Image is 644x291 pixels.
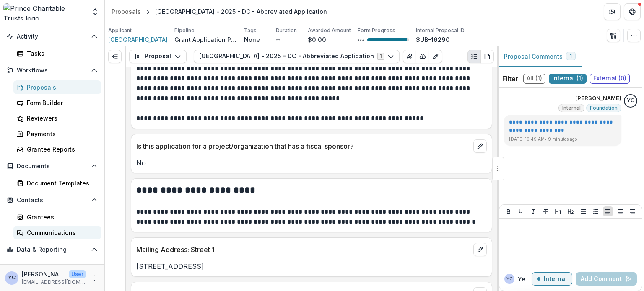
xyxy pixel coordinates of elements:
[416,27,465,34] p: Internal Proposal ID
[473,139,487,153] button: edit
[27,179,94,188] div: Document Templates
[13,80,101,94] a: Proposals
[403,50,416,63] button: View Attached Files
[108,35,168,44] a: [GEOGRAPHIC_DATA]
[590,74,630,84] span: External ( 0 )
[17,33,88,40] span: Activity
[194,50,400,63] button: [GEOGRAPHIC_DATA] - 2025 - DC - Abbreviated Application1
[624,3,641,20] button: Get Help
[544,276,567,283] p: Internal
[136,158,487,168] p: No
[276,35,280,44] p: ∞
[155,7,327,16] div: [GEOGRAPHIC_DATA] - 2025 - DC - Abbreviated Application
[27,213,94,221] div: Grantees
[22,278,86,286] p: [EMAIL_ADDRESS][DOMAIN_NAME]
[13,111,101,125] a: Reviewers
[532,272,572,286] button: Internal
[27,129,94,138] div: Payments
[553,206,563,216] button: Heading 1
[562,105,581,111] span: Internal
[528,206,538,216] button: Italicize
[308,35,326,44] p: $0.00
[358,27,395,34] p: Form Progress
[27,228,94,237] div: Communications
[541,206,551,216] button: Strike
[3,193,101,207] button: Open Contacts
[136,261,487,271] p: [STREET_ADDRESS]
[578,206,588,216] button: Bullet List
[17,163,88,170] span: Documents
[504,206,514,216] button: Bold
[22,270,65,278] p: [PERSON_NAME]
[89,273,99,283] button: More
[244,27,257,34] p: Tags
[13,127,101,141] a: Payments
[473,243,487,256] button: edit
[518,275,532,283] p: Yena C
[27,114,94,123] div: Reviewers
[108,27,132,34] p: Applicant
[516,206,526,216] button: Underline
[523,74,545,84] span: All ( 1 )
[27,49,94,58] div: Tasks
[590,105,618,111] span: Foundation
[136,141,470,151] p: Is this application for a project/organization that has a fiscal sponsor?
[13,210,101,224] a: Grantees
[17,197,88,204] span: Contacts
[17,67,88,74] span: Workflows
[174,35,237,44] p: Grant Application Process
[108,5,330,18] nav: breadcrumb
[603,206,613,216] button: Align Left
[13,96,101,110] a: Form Builder
[416,35,450,44] p: SUB-16290
[108,5,144,18] a: Proposals
[3,243,101,256] button: Open Data & Reporting
[3,64,101,77] button: Open Workflows
[509,136,616,142] p: [DATE] 10:49 AM • 9 minutes ago
[497,46,582,67] button: Proposal Comments
[13,226,101,239] a: Communications
[590,206,600,216] button: Ordered List
[27,262,94,271] div: Dashboard
[174,27,195,34] p: Pipeline
[429,50,442,63] button: Edit as form
[136,245,470,255] p: Mailing Address: Street 1
[308,27,351,34] p: Awarded Amount
[108,50,122,63] button: Expand left
[89,3,101,20] button: Open entity switcher
[129,50,187,63] button: Proposal
[13,46,101,60] a: Tasks
[27,83,94,92] div: Proposals
[480,50,494,63] button: PDF view
[27,98,94,107] div: Form Builder
[17,246,88,253] span: Data & Reporting
[570,53,572,59] span: 1
[628,206,638,216] button: Align Right
[566,206,576,216] button: Heading 2
[3,160,101,173] button: Open Documents
[13,260,101,273] a: Dashboard
[3,3,86,20] img: Prince Charitable Trusts logo
[502,74,520,84] p: Filter:
[467,50,481,63] button: Plaintext view
[576,272,637,286] button: Add Comment
[627,98,634,103] div: Yena Choi
[615,206,626,216] button: Align Center
[3,30,101,43] button: Open Activity
[8,275,16,281] div: Yena Choi
[244,35,260,44] p: None
[112,7,141,16] div: Proposals
[549,74,587,84] span: Internal ( 1 )
[13,176,101,190] a: Document Templates
[506,277,512,281] div: Yena Choi
[604,3,621,20] button: Partners
[358,37,364,43] p: 95 %
[276,27,297,34] p: Duration
[27,145,94,154] div: Grantee Reports
[13,142,101,156] a: Grantee Reports
[69,270,86,278] p: User
[575,94,621,103] p: [PERSON_NAME]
